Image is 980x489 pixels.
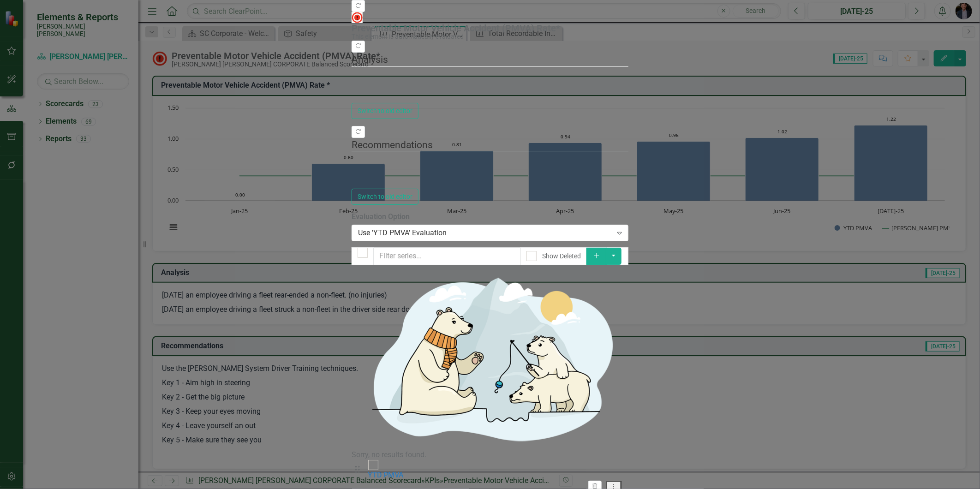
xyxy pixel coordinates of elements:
div: Show Deleted [542,251,581,261]
div: Preventable Motor Vehicle Accident (PMVA) Rate* [352,23,624,33]
button: Switch to old editor [352,189,418,205]
div: Use 'YTD PMVA' Evaluation [358,227,612,238]
img: No results found [352,265,628,450]
div: This element is automatically evaluated [352,33,624,40]
div: Sorry, no results found. [352,450,628,460]
legend: Recommendations [352,138,628,152]
input: Filter series... [373,247,521,265]
a: YTD PMVA [368,471,404,479]
button: Switch to old editor [352,103,418,119]
img: Not Meeting Target [352,12,363,23]
legend: Analysis [352,53,628,67]
label: Evaluation Option [352,212,628,222]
